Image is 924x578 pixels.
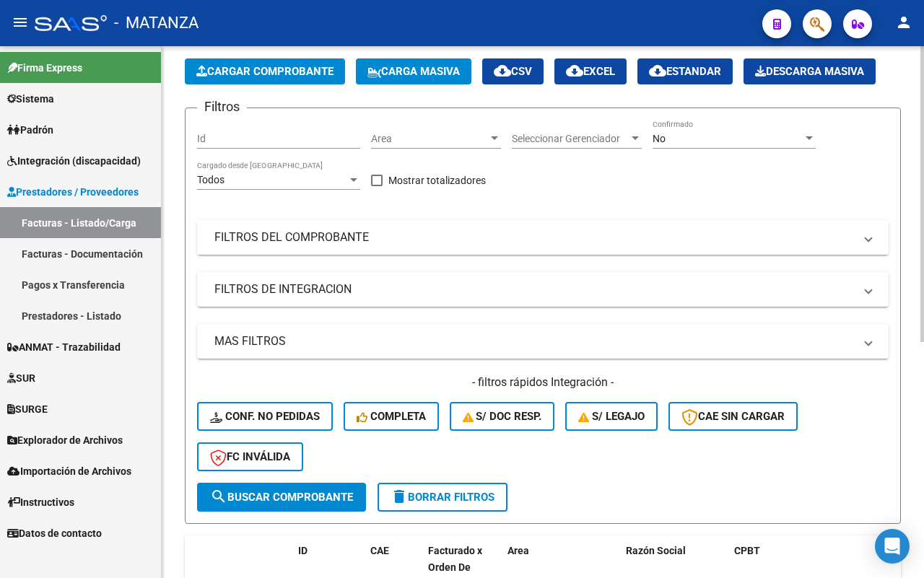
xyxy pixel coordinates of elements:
button: S/ legajo [565,402,658,431]
mat-icon: cloud_download [566,62,583,79]
mat-icon: search [210,488,227,505]
span: Carga Masiva [367,65,460,78]
span: CPBT [734,545,760,556]
button: Buscar Comprobante [197,483,366,512]
mat-panel-title: MAS FILTROS [214,333,854,349]
button: Completa [344,402,439,431]
mat-icon: cloud_download [494,62,511,79]
button: Conf. no pedidas [197,402,333,431]
span: Prestadores / Proveedores [7,184,139,200]
span: Area [507,545,529,556]
mat-panel-title: FILTROS DEL COMPROBANTE [214,229,854,245]
button: FC Inválida [197,442,303,471]
button: Borrar Filtros [378,483,507,512]
span: Sistema [7,91,54,107]
span: Instructivos [7,494,74,510]
mat-expansion-panel-header: MAS FILTROS [197,324,889,359]
span: CAE [370,545,389,556]
span: Datos de contacto [7,525,102,541]
span: Seleccionar Gerenciador [512,133,629,145]
span: Mostrar totalizadores [388,172,486,189]
span: Integración (discapacidad) [7,153,141,169]
span: S/ legajo [578,410,645,423]
button: Estandar [637,58,733,84]
button: S/ Doc Resp. [450,402,555,431]
span: Firma Express [7,60,82,76]
span: Todos [197,174,225,185]
mat-icon: delete [391,488,408,505]
button: CSV [482,58,544,84]
mat-expansion-panel-header: FILTROS DE INTEGRACION [197,272,889,307]
span: Conf. no pedidas [210,410,320,423]
span: ANMAT - Trazabilidad [7,339,121,355]
span: Estandar [649,65,721,78]
mat-icon: menu [12,14,29,31]
span: Buscar Comprobante [210,491,353,504]
span: Descarga Masiva [755,65,864,78]
span: ID [298,545,308,556]
button: Carga Masiva [356,58,471,84]
span: No [653,133,666,144]
span: Completa [357,410,426,423]
button: Cargar Comprobante [185,58,345,84]
span: CSV [494,65,532,78]
span: Explorador de Archivos [7,432,123,448]
mat-panel-title: FILTROS DE INTEGRACION [214,281,854,297]
span: S/ Doc Resp. [463,410,542,423]
span: SUR [7,370,35,386]
span: Facturado x Orden De [428,545,482,573]
span: Cargar Comprobante [196,65,334,78]
div: Open Intercom Messenger [875,529,910,564]
h4: - filtros rápidos Integración - [197,375,889,390]
span: CAE SIN CARGAR [681,410,785,423]
span: Importación de Archivos [7,463,131,479]
button: CAE SIN CARGAR [668,402,798,431]
mat-icon: person [895,14,912,31]
button: Descarga Masiva [744,58,876,84]
mat-expansion-panel-header: FILTROS DEL COMPROBANTE [197,220,889,255]
span: SURGE [7,401,48,417]
span: FC Inválida [210,450,290,463]
span: Padrón [7,122,53,138]
app-download-masive: Descarga masiva de comprobantes (adjuntos) [744,58,876,84]
button: EXCEL [554,58,627,84]
span: - MATANZA [114,7,199,39]
span: EXCEL [566,65,615,78]
span: Borrar Filtros [391,491,494,504]
h3: Filtros [197,97,247,117]
mat-icon: cloud_download [649,62,666,79]
span: Area [371,133,488,145]
span: Razón Social [626,545,686,556]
